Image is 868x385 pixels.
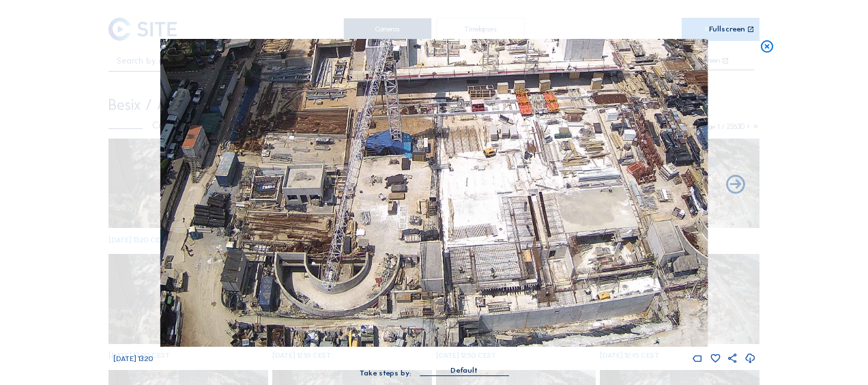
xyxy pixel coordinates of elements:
i: Back [724,174,747,197]
div: Default [450,365,478,377]
img: Image [160,39,708,347]
div: Take steps by: [360,369,411,377]
div: Default [420,365,508,375]
div: Fullscreen [709,25,745,33]
span: [DATE] 13:20 [113,354,153,363]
